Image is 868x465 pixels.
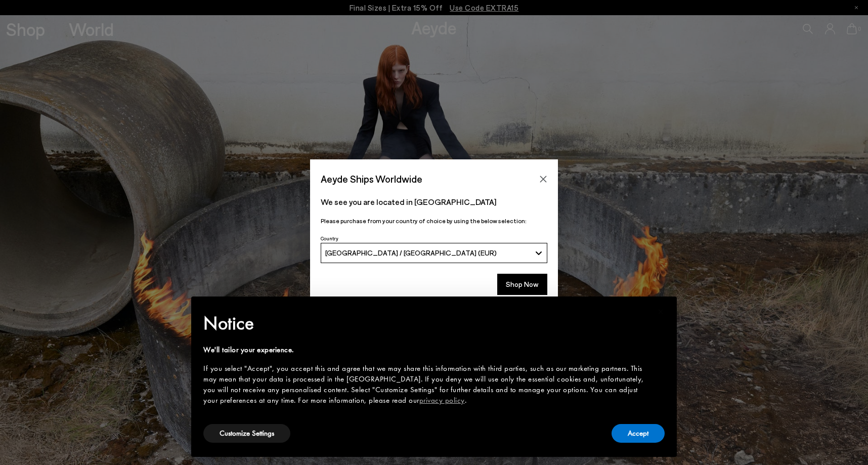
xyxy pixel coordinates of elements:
button: Close [536,172,551,187]
p: Please purchase from your country of choice by using the below selection: [321,216,547,226]
a: privacy policy [419,395,465,405]
button: Accept [612,424,665,443]
button: Close this notice [648,300,673,324]
p: We see you are located in [GEOGRAPHIC_DATA] [321,196,547,208]
span: Country [321,235,338,241]
button: Shop Now [497,274,547,295]
span: × [658,304,664,319]
button: Customize Settings [203,424,290,443]
h2: Notice [203,310,648,336]
span: Aeyde Ships Worldwide [321,170,422,188]
div: We'll tailor your experience. [203,345,648,355]
div: If you select "Accept", you accept this and agree that we may share this information with third p... [203,363,648,406]
span: [GEOGRAPHIC_DATA] / [GEOGRAPHIC_DATA] (EUR) [325,248,497,257]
